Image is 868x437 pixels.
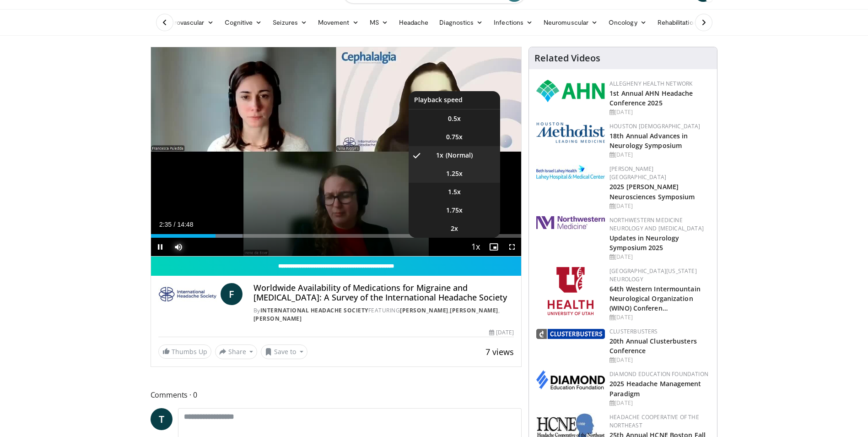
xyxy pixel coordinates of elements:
[448,187,461,197] span: 1.5x
[215,344,258,359] button: Share
[253,315,302,322] a: [PERSON_NAME]
[536,122,605,143] img: 5e4488cc-e109-4a4e-9fd9-73bb9237ee91.png.150x105_q85_autocrop_double_scale_upscale_version-0.2.png
[536,216,605,229] img: 2a462fb6-9365-492a-ac79-3166a6f924d8.png.150x105_q85_autocrop_double_scale_upscale_version-0.2.jpg
[536,80,605,102] img: 628ffacf-ddeb-4409-8647-b4d1102df243.png.150x105_q85_autocrop_double_scale_upscale_version-0.2.png
[485,238,503,256] button: Enable picture-in-picture mode
[603,13,652,32] a: Oncology
[609,122,700,130] a: Houston [DEMOGRAPHIC_DATA]
[609,313,710,322] div: [DATE]
[394,13,434,32] a: Headache
[436,151,443,160] span: 1x
[151,408,173,430] a: T
[538,13,603,32] a: Neuromuscular
[267,13,313,32] a: Seizures
[609,165,666,181] a: [PERSON_NAME][GEOGRAPHIC_DATA]
[177,221,193,228] span: 14:48
[536,165,605,180] img: e7977282-282c-4444-820d-7cc2733560fd.jpg.150x105_q85_autocrop_double_scale_upscale_version-0.2.jpg
[609,370,708,378] a: Diamond Education Foundation
[451,224,458,233] span: 2x
[260,306,368,314] a: International Headache Society
[489,328,514,337] div: [DATE]
[609,182,695,201] a: 2025 [PERSON_NAME] Neurosciences Symposium
[609,151,710,159] div: [DATE]
[609,328,658,335] a: Clusterbusters
[151,234,522,238] div: Progress Bar
[364,13,394,32] a: MS
[609,413,699,429] a: Headache Cooperative of the Northeast
[609,80,692,87] a: Allegheny Health Network
[446,169,463,178] span: 1.25x
[609,267,697,283] a: [GEOGRAPHIC_DATA][US_STATE] Neurology
[174,221,176,228] span: /
[219,13,268,32] a: Cognitive
[609,399,710,407] div: [DATE]
[466,238,485,256] button: Playback Rate
[446,132,463,142] span: 0.75x
[652,13,702,32] a: Rehabilitation
[450,306,498,314] a: [PERSON_NAME]
[536,370,605,389] img: d0406666-9e5f-4b94-941b-f1257ac5ccaf.png.150x105_q85_autocrop_double_scale_upscale_version-0.2.png
[609,89,693,107] a: 1st Annual AHN Headache Conference 2025
[158,344,211,359] a: Thumbs Up
[536,329,605,339] img: d3be30b6-fe2b-4f13-a5b4-eba975d75fdd.png.150x105_q85_autocrop_double_scale_upscale_version-0.2.png
[609,234,679,252] a: Updates in Neurology Symposium 2025
[488,13,538,32] a: Infections
[158,283,217,305] img: International Headache Society
[151,13,219,32] a: Cerebrovascular
[503,238,521,256] button: Fullscreen
[221,283,243,305] a: F
[548,267,593,315] img: f6362829-b0a3-407d-a044-59546adfd345.png.150x105_q85_autocrop_double_scale_upscale_version-0.2.png
[609,216,704,232] a: Northwestern Medicine Neurology and [MEDICAL_DATA]
[151,389,522,401] span: Comments 0
[159,221,172,228] span: 2:35
[253,283,514,303] h4: Worldwide Availability of Medications for Migraine and [MEDICAL_DATA]: A Survey of the Internatio...
[446,206,463,215] span: 1.75x
[609,253,710,261] div: [DATE]
[485,346,514,357] span: 7 views
[609,202,710,210] div: [DATE]
[609,379,701,398] a: 2025 Headache Management Paradigm
[151,238,169,256] button: Pause
[400,306,448,314] a: [PERSON_NAME]
[169,238,188,256] button: Mute
[609,284,701,312] a: 64th Western Intermountain Neurological Organization (WINO) Conferen…
[609,356,710,364] div: [DATE]
[151,47,522,257] video-js: Video Player
[609,131,688,150] a: 18th Annual Advances in Neurology Symposium
[261,344,307,359] button: Save to
[448,114,461,123] span: 0.5x
[313,13,364,32] a: Movement
[253,306,514,323] div: By FEATURING , ,
[534,53,600,64] h4: Related Videos
[609,337,697,355] a: 20th Annual Clusterbusters Conference
[434,13,488,32] a: Diagnostics
[609,108,710,116] div: [DATE]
